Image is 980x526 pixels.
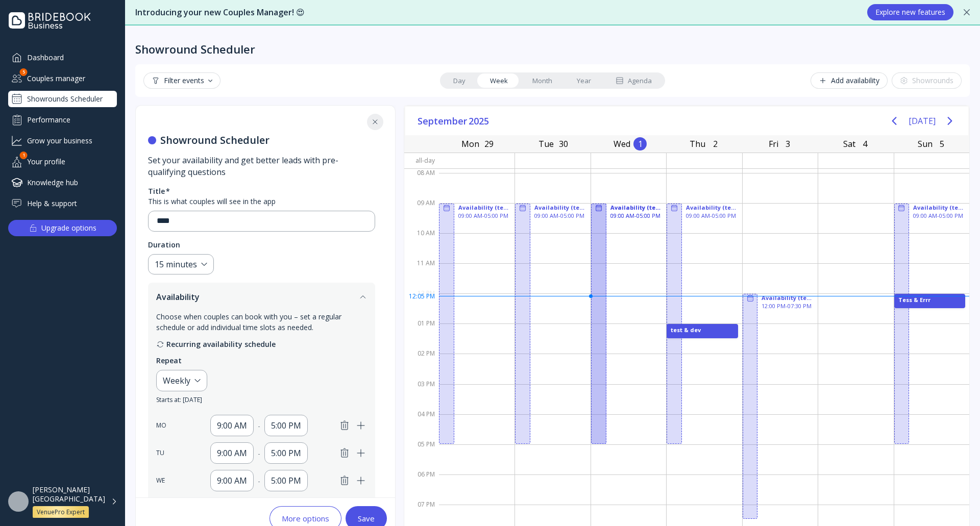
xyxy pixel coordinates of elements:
div: Introducing your new Couples Manager! 😍 [135,7,857,18]
div: Sat [840,137,859,151]
div: - [258,448,260,459]
div: 9:00 AM [217,474,247,487]
div: Filter events [152,77,212,85]
a: Help & support [8,195,117,212]
div: Availability (test), 09:00 AM - 05:00 PM [894,203,965,444]
span: Starts at: [DATE] [156,395,202,405]
div: 11 AM [404,257,439,287]
div: 10 AM [404,227,439,257]
button: Availability [148,283,375,311]
div: Tess & Errr [898,296,961,304]
button: Next page [940,111,960,131]
div: 08 AM [404,167,439,197]
button: September2025 [413,113,495,129]
div: - [258,475,260,486]
div: Upgrade options [41,221,96,235]
div: Sun [915,137,936,151]
a: Grow your business [8,132,117,149]
div: 09 AM [404,197,439,227]
span: 2025 [469,113,491,129]
div: Availability (test), 09:00 AM - 05:00 PM [515,203,586,444]
a: Dashboard [8,49,117,66]
button: Upgrade options [8,220,117,236]
button: Add availability [811,72,888,89]
button: [DATE] [909,112,936,130]
div: TU [156,448,171,458]
div: VenuePro Expert [37,508,85,516]
div: Tess & Errr, 12:00 PM - 12:30 PM [894,293,965,309]
div: Availability (test), 09:00 AM - 05:00 PM [439,203,510,444]
button: Previous page [884,111,904,131]
div: Set your availability and get better leads with pre-qualifying questions [148,155,375,178]
div: 5:00 PM [271,419,301,432]
div: 29 [482,137,496,151]
div: Wed [610,137,633,151]
button: Showrounds [892,72,962,89]
a: Day [441,73,478,88]
div: 06 PM [404,468,439,498]
div: Recurring availability schedule [156,339,367,349]
div: Thu [687,137,708,151]
div: 05 PM [404,438,439,468]
div: Mon [458,137,482,151]
div: Choose when couples can book with you – set a regular schedule or add individual time slots as ne... [156,311,367,333]
a: Showrounds Scheduler [8,91,117,107]
div: More options [282,514,329,522]
div: 1 [20,152,28,159]
div: Agenda [616,76,652,86]
div: 5:00 PM [271,474,301,487]
div: 12 PM [404,287,439,317]
div: 5 [936,137,949,151]
a: Knowledge hub [8,174,117,191]
a: Week [478,73,520,88]
div: 4 [859,137,872,151]
div: Showrounds [900,77,953,85]
div: 04 PM [404,408,439,438]
a: Couples manager5 [8,70,117,87]
div: - [258,420,260,431]
span: September [418,113,469,129]
button: Filter events [143,72,220,89]
div: This is what couples will see in the app [148,196,375,207]
div: Duration [148,240,180,250]
button: Explore new features [867,4,953,20]
div: 03 PM [404,378,439,408]
div: Title [148,186,165,196]
div: Availability (test), 09:00 AM - 05:00 PM [591,203,662,444]
div: Save [358,514,375,522]
div: 5:00 PM [271,447,301,459]
div: Fri [766,137,781,151]
a: Performance [8,111,117,128]
div: 01 PM [404,317,439,347]
div: 5 [20,68,28,76]
a: Year [565,73,603,88]
div: Weekly [163,374,190,387]
div: WE [156,476,171,485]
div: 9:00 AM [217,447,247,459]
div: 1 [633,137,647,151]
div: Repeat [156,356,182,366]
iframe: Chat Widget [929,477,980,526]
a: Your profile1 [8,153,117,170]
div: 30 [557,137,570,151]
a: Month [520,73,565,88]
div: 3 [781,137,795,151]
div: [PERSON_NAME][GEOGRAPHIC_DATA] [33,485,105,504]
div: All-day [404,153,439,168]
div: Your profile [8,153,117,170]
div: Explore new features [875,8,945,16]
div: test & dev [671,326,733,334]
h5: Showround Scheduler [148,134,375,146]
img: dpr=1,fit=cover,g=face,w=48,h=48 [8,491,29,512]
div: 15 minutes [155,259,197,270]
div: Showround Scheduler [135,42,255,56]
div: Add availability [819,77,879,85]
div: test & dev, 01:00 PM - 01:30 PM [667,323,738,339]
div: Tue [535,137,557,151]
